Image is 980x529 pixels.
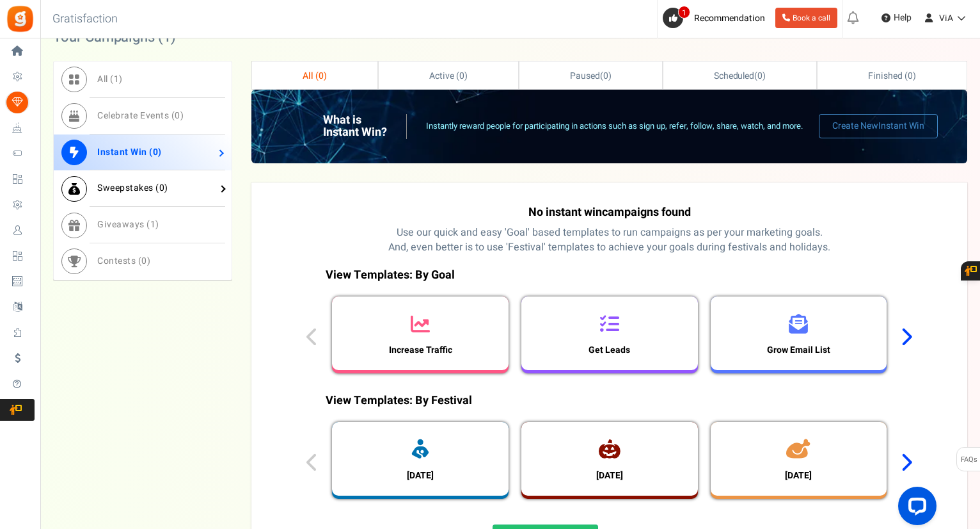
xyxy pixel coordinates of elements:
h4: No campaigns found [262,206,956,219]
p: Use our quick and easy 'Goal' based templates to run campaigns as per your marketing goals. And, ... [262,225,956,255]
h3: Get Leads [582,345,636,355]
span: ( ) [570,69,612,83]
a: 1 Recommendation [663,8,770,28]
span: Help [890,12,912,24]
span: All ( ) [97,72,123,86]
span: Sweepstakes ( ) [97,181,168,195]
h3: Grow Email List [761,345,837,355]
span: 0 [757,69,763,83]
a: Create NewInstant Win [819,114,938,138]
span: Instant Win ( ) [97,145,162,159]
p: View Templates: By Goal [326,267,455,284]
span: Recommendation [694,12,765,25]
a: Help [876,8,917,28]
span: ViA [939,12,953,25]
span: All ( ) [303,69,327,83]
span: 0 [459,69,464,83]
h3: [DATE] [778,471,818,480]
img: Gratisfaction [6,4,35,33]
span: 0 [141,254,147,268]
span: 1 [114,72,120,86]
span: ( ) [714,69,766,83]
h2: What is Instant Win? [323,114,407,140]
p: Instantly reward people for participating in actions such as sign up, refer, follow, share, watch... [426,120,803,133]
span: Giveaways ( ) [97,218,159,231]
h2: Your Campaigns ( ) [53,31,176,44]
span: Active ( ) [429,69,468,83]
h3: [DATE] [400,471,440,480]
span: 0 [175,109,180,122]
span: Paused [570,69,600,83]
h3: [DATE] [590,471,629,480]
span: FAQs [960,448,977,472]
span: Celebrate Events ( ) [97,109,184,122]
span: Contests ( ) [97,254,150,268]
p: View Templates: By Festival [326,393,472,409]
span: 0 [153,145,159,159]
span: 1 [150,218,156,231]
h3: Increase Traffic [383,345,459,355]
span: Scheduled [714,69,755,83]
span: 1 [678,6,690,19]
span: 0 [603,69,608,83]
span: 0 [908,69,913,83]
span: Finished ( ) [868,69,915,83]
span: Instant Win [878,119,924,133]
h3: Gratisfaction [38,6,132,32]
span: 0 [319,69,324,83]
a: Book a call [775,8,837,28]
span: 0 [159,181,165,195]
span: Instant Win [546,204,602,221]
